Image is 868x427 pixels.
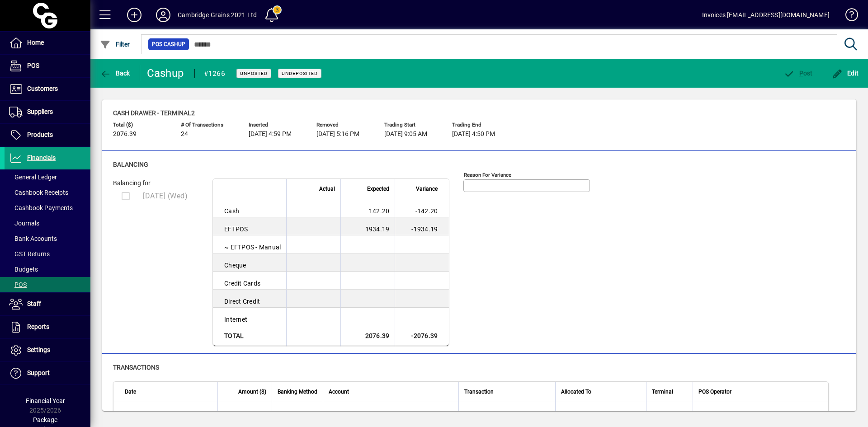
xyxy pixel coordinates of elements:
[27,131,53,138] span: Products
[278,387,317,397] span: Banking Method
[113,178,203,188] div: Balancing for
[113,364,159,371] span: Transactions
[213,235,286,253] td: ~ EFTPOS - Manual
[316,122,371,128] span: Removed
[27,300,41,307] span: Staff
[249,122,303,128] span: Inserted
[367,184,389,194] span: Expected
[395,199,449,217] td: -142.20
[149,7,178,23] button: Profile
[329,387,349,397] span: Account
[5,262,90,277] a: Budgets
[5,231,90,246] a: Bank Accounts
[9,220,39,227] span: Journals
[27,154,56,161] span: Financials
[213,326,286,346] td: Total
[5,169,90,185] a: General Ledger
[464,409,550,419] a: Customer Payment#56024
[9,235,57,242] span: Bank Accounts
[213,308,286,326] td: Internet
[5,55,90,77] a: POS
[832,70,859,77] span: Edit
[464,387,494,397] span: Transaction
[27,85,58,92] span: Customers
[238,387,266,397] span: Amount ($)
[27,39,44,46] span: Home
[27,62,39,69] span: POS
[384,131,427,138] span: [DATE] 9:05 AM
[9,281,27,288] span: POS
[316,131,359,138] span: [DATE] 5:16 PM
[384,122,439,128] span: Trading start
[5,32,90,54] a: Home
[5,124,90,146] a: Products
[100,41,130,48] span: Filter
[27,323,49,330] span: Reports
[272,402,323,420] td: EFTPOS
[799,70,803,77] span: P
[100,70,130,77] span: Back
[395,217,449,235] td: -1934.19
[33,416,57,423] span: Package
[143,192,188,200] span: [DATE] (Wed)
[5,78,90,100] a: Customers
[26,397,65,404] span: Financial Year
[113,131,137,138] span: 2076.39
[646,402,693,420] td: Terminal3
[152,40,185,49] span: POS Cashup
[181,131,188,138] span: 24
[213,290,286,308] td: Direct Credit
[213,217,286,235] td: EFTPOS
[282,70,318,76] span: Undeposited
[395,326,449,346] td: -2076.39
[464,172,511,178] mat-label: Reason for variance
[5,246,90,262] a: GST Returns
[181,122,235,128] span: # of Transactions
[839,2,857,31] a: Knowledge Base
[5,277,90,292] a: POS
[5,339,90,361] a: Settings
[27,346,50,353] span: Settings
[90,65,140,81] app-page-header-button: Back
[693,402,828,420] td: Orders
[452,122,506,128] span: Trading end
[188,409,212,418] span: 9:05 AM
[9,266,38,273] span: Budgets
[5,200,90,216] a: Cashbook Payments
[5,362,90,385] a: Support
[9,174,57,181] span: General Ledger
[528,410,546,418] span: 56024
[125,409,163,418] span: [DATE] (Wed)
[9,189,68,196] span: Cashbook Receipts
[213,199,286,217] td: Cash
[5,185,90,200] a: Cashbook Receipts
[98,36,132,52] button: Filter
[147,66,185,80] div: Cashup
[698,387,731,397] span: POS Operator
[125,387,136,397] span: Date
[120,7,149,23] button: Add
[9,204,73,211] span: Cashbook Payments
[213,253,286,272] td: Cheque
[783,70,813,77] span: ost
[113,161,148,168] span: Balancing
[178,8,257,22] div: Cambridge Grains 2021 Ltd
[323,402,458,420] td: Mr [PERSON_NAME]
[98,65,132,81] button: Back
[467,410,524,418] span: Customer Payment
[830,65,861,81] button: Edit
[652,387,673,397] span: Terminal
[204,66,225,81] div: #1266
[217,402,272,420] td: 223.83
[524,410,528,418] span: #
[5,316,90,338] a: Reports
[213,272,286,290] td: Credit Cards
[5,293,90,315] a: Staff
[5,101,90,123] a: Suppliers
[113,109,195,117] span: Cash drawer - TERMINAL2
[702,8,830,22] div: Invoices [EMAIL_ADDRESS][DOMAIN_NAME]
[340,199,395,217] td: 142.20
[340,217,395,235] td: 1934.19
[416,184,438,194] span: Variance
[240,70,268,76] span: Unposted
